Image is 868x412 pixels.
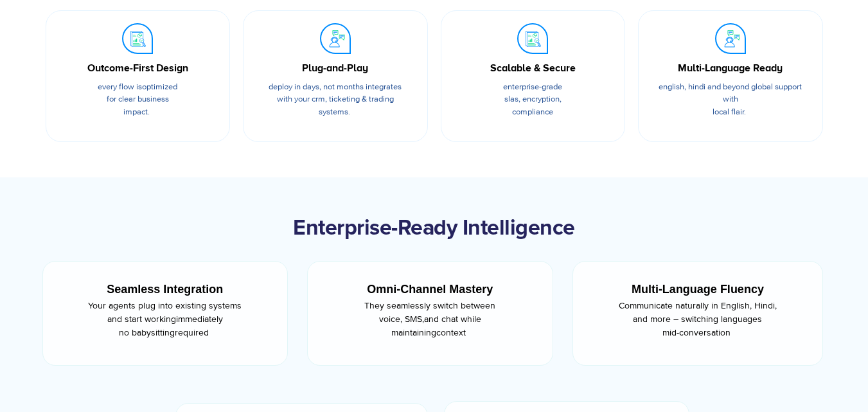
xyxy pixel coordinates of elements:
span: Communicate naturally in English, Hindi, and more – switching languages mid-conversation [619,300,777,338]
div: Seamless Integration [67,281,264,298]
span: optimized [142,82,177,92]
div: Outcome-First Design [66,60,211,76]
h2: Enterprise-Ready Intelligence [39,216,829,242]
span: Your agents plug into existing systems and start working [88,300,242,325]
span: Deploy in days, not months integrates with your CRM, ticketing & trading systems. [269,82,402,117]
span: English, Hindi and beyond global support with local flair. [659,82,802,117]
div: Scalable & Secure [461,60,606,76]
div: Omni-Channel Mastery [332,281,529,298]
div: Multi-Language Fluency [597,281,799,298]
span: Enterprise-grade [503,82,562,92]
div: Multi-Language Ready [658,60,803,76]
span: context [436,327,466,338]
span: SLAs, encryption, compliance [504,94,562,117]
span: required [175,327,209,338]
div: Plug-and-Play [263,60,408,76]
span: and chat while [424,314,481,325]
span: no babysitting [119,327,175,338]
span: maintaining [391,327,436,338]
span: Every flow is [98,82,142,92]
span: immediately [176,314,223,325]
span: They seamlessly switch between voice, SMS, [364,300,495,325]
span: for clear business impact. [107,94,169,117]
